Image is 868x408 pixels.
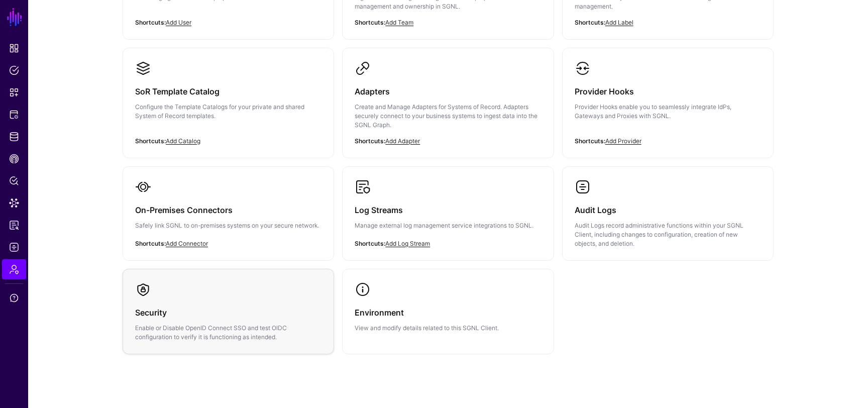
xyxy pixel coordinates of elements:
span: Identity Data Fabric [9,132,19,142]
a: Audit LogsAudit Logs record administrative functions within your SGNL Client, including changes t... [563,167,773,260]
h3: Environment [355,305,541,320]
h3: Adapters [355,84,541,98]
strong: Shortcuts: [575,19,605,26]
p: Configure the Template Catalogs for your private and shared System of Record templates. [135,103,321,121]
a: Logs [2,237,26,257]
strong: Shortcuts: [575,137,605,145]
a: Add Provider [605,137,641,145]
strong: Shortcuts: [355,19,385,26]
a: Protected Systems [2,105,26,125]
h3: SoR Template Catalog [135,84,321,98]
span: Support [9,293,19,303]
span: Policies [9,65,19,75]
span: Policy Lens [9,176,19,186]
strong: Shortcuts: [355,137,385,145]
span: Protected Systems [9,110,19,120]
span: Reports [9,220,19,230]
a: On-Premises ConnectorsSafely link SGNL to on-premises systems on your secure network. [123,167,334,258]
span: Admin [9,264,19,274]
span: Data Lens [9,198,19,208]
span: Snippets [9,87,19,97]
p: Safely link SGNL to on-premises systems on your secure network. [135,221,321,230]
a: Snippets [2,82,26,103]
a: Add Log Stream [385,240,430,247]
a: Provider HooksProvider Hooks enable you to seamlessly integrate IdPs, Gateways and Proxies with S... [563,48,773,149]
a: AdaptersCreate and Manage Adapters for Systems of Record. Adapters securely connect to your busin... [343,48,553,158]
a: Data Lens [2,193,26,213]
strong: Shortcuts: [135,240,166,247]
h3: Provider Hooks [575,84,761,98]
a: Policies [2,60,26,80]
a: Policy Lens [2,171,26,191]
a: Log StreamsManage external log management service integrations to SGNL. [343,167,553,258]
strong: Shortcuts: [135,19,166,26]
strong: Shortcuts: [355,240,385,247]
h3: Log Streams [355,203,541,217]
p: View and modify details related to this SGNL Client. [355,324,541,333]
a: SecurityEnable or Disable OpenID Connect SSO and test OIDC configuration to verify it is function... [123,269,334,354]
a: Add Team [385,19,413,26]
a: Add Catalog [166,137,200,145]
strong: Shortcuts: [135,137,166,145]
a: Dashboard [2,38,26,58]
p: Enable or Disable OpenID Connect SSO and test OIDC configuration to verify it is functioning as i... [135,324,321,342]
p: Create and Manage Adapters for Systems of Record. Adapters securely connect to your business syst... [355,103,541,130]
h3: Security [135,305,321,320]
a: Identity Data Fabric [2,127,26,147]
a: SoR Template CatalogConfigure the Template Catalogs for your private and shared System of Record ... [123,48,334,149]
span: CAEP Hub [9,154,19,164]
p: Audit Logs record administrative functions within your SGNL Client, including changes to configur... [575,221,761,248]
h3: On-Premises Connectors [135,203,321,217]
span: Logs [9,242,19,252]
h3: Audit Logs [575,203,761,217]
a: Add Adapter [385,137,420,145]
p: Manage external log management service integrations to SGNL. [355,221,541,230]
a: EnvironmentView and modify details related to this SGNL Client. [343,269,553,345]
span: Dashboard [9,43,19,53]
a: Reports [2,215,26,235]
a: SGNL [6,6,23,28]
p: Provider Hooks enable you to seamlessly integrate IdPs, Gateways and Proxies with SGNL. [575,103,761,121]
a: Add User [166,19,191,26]
a: Add Label [605,19,633,26]
a: Admin [2,259,26,279]
a: CAEP Hub [2,149,26,169]
a: Add Connector [166,240,208,247]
